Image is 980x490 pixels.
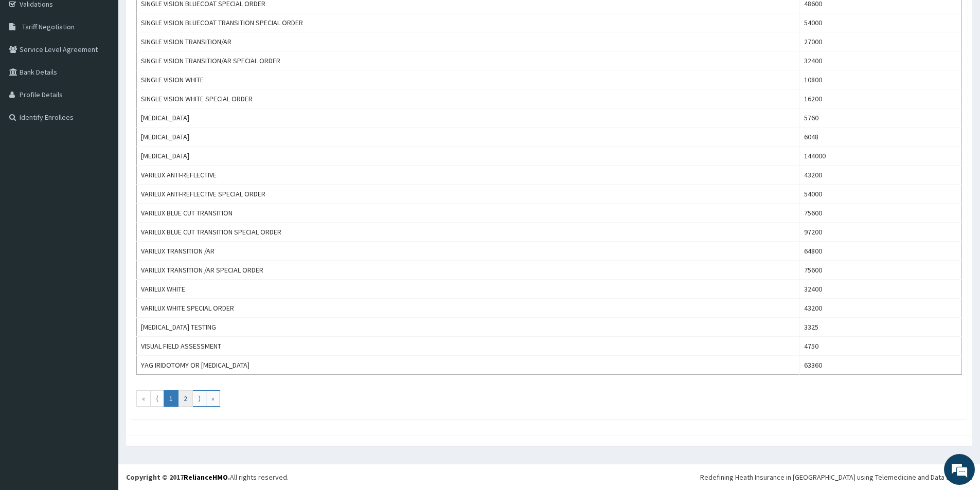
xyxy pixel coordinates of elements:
td: SINGLE VISION WHITE SPECIAL ORDER [137,89,800,108]
td: 75600 [800,261,962,280]
img: d_794563401_company_1708531726252_794563401 [19,51,42,77]
td: VARILUX WHITE [137,280,800,299]
td: VARILUX WHITE SPECIAL ORDER [137,299,800,318]
td: 97200 [800,223,962,242]
td: 43200 [800,299,962,318]
td: 16200 [800,89,962,108]
td: [MEDICAL_DATA] [137,147,800,166]
td: SINGLE VISION WHITE [137,70,800,89]
td: 10800 [800,70,962,89]
td: 75600 [800,204,962,223]
a: Go to next page [192,390,206,407]
span: Tariff Negotiation [22,22,75,31]
td: SINGLE VISION BLUECOAT TRANSITION SPECIAL ORDER [137,13,800,32]
td: VARILUX BLUE CUT TRANSITION SPECIAL ORDER [137,223,800,242]
td: 6048 [800,128,962,147]
td: VARILUX TRANSITION /AR [137,242,800,261]
td: 27000 [800,32,962,51]
a: Go to page number 2 [178,390,193,407]
a: Go to last page [206,390,220,407]
div: Chat with us now [54,58,173,71]
footer: All rights reserved. [118,464,980,490]
td: 3325 [800,318,962,337]
td: VARILUX ANTI-REFLECTIVE SPECIAL ORDER [137,185,800,204]
td: 144000 [800,147,962,166]
span: We're online! [60,130,142,233]
td: [MEDICAL_DATA] [137,128,800,147]
td: 32400 [800,51,962,70]
td: 64800 [800,242,962,261]
a: Go to page number 1 [164,390,179,407]
a: Go to first page [136,390,151,407]
td: VARILUX TRANSITION /AR SPECIAL ORDER [137,261,800,280]
div: Minimize live chat window [169,5,193,30]
td: [MEDICAL_DATA] TESTING [137,318,800,337]
td: 63360 [800,356,962,375]
td: 54000 [800,13,962,32]
td: 4750 [800,337,962,356]
td: 43200 [800,166,962,185]
div: Redefining Heath Insurance in [GEOGRAPHIC_DATA] using Telemedicine and Data Science! [700,472,972,482]
td: SINGLE VISION TRANSITION/AR [137,32,800,51]
textarea: Type your message and hit 'Enter' [5,281,196,317]
strong: Copyright © 2017 . [126,473,230,482]
a: Go to previous page [150,390,164,407]
td: VARILUX ANTI-REFLECTIVE [137,166,800,185]
td: [MEDICAL_DATA] [137,108,800,128]
td: VARILUX BLUE CUT TRANSITION [137,204,800,223]
td: 32400 [800,280,962,299]
td: YAG IRIDOTOMY OR [MEDICAL_DATA] [137,356,800,375]
a: RelianceHMO [184,473,228,482]
td: VISUAL FIELD ASSESSMENT [137,337,800,356]
td: 5760 [800,108,962,128]
td: 54000 [800,185,962,204]
td: SINGLE VISION TRANSITION/AR SPECIAL ORDER [137,51,800,70]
